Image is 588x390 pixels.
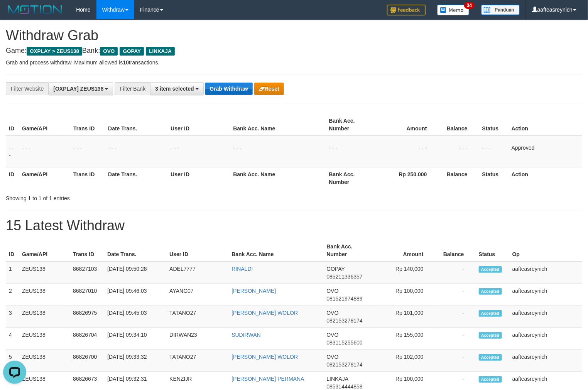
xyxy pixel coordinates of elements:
[166,350,228,372] td: TATANO27
[104,240,166,262] th: Date Trans.
[326,376,348,382] span: LINKAJA
[377,167,439,189] th: Rp 250.000
[231,332,260,338] a: SUDIRWAN
[375,306,435,328] td: Rp 101,000
[375,262,435,284] td: Rp 140,000
[6,328,19,350] td: 4
[19,136,70,167] td: - - -
[70,284,104,306] td: 86827010
[435,240,476,262] th: Balance
[6,350,19,372] td: 5
[19,284,70,306] td: ZEUS138
[326,361,362,368] span: Copy 082153278174 to clipboard
[509,114,582,136] th: Action
[6,59,582,66] p: Grab and process withdraw. Maximum allowed is transactions.
[509,306,582,328] td: aafteasreynich
[166,284,228,306] td: AYANG07
[166,262,228,284] td: ADEL7777
[437,5,470,15] img: Button%20Memo.svg
[231,288,276,294] a: [PERSON_NAME]
[326,383,362,390] span: Copy 085314444858 to clipboard
[105,136,167,167] td: - - -
[70,262,104,284] td: 86827103
[479,167,509,189] th: Status
[70,328,104,350] td: 86826704
[230,167,326,189] th: Bank Acc. Name
[326,332,338,338] span: OVO
[104,328,166,350] td: [DATE] 09:34:10
[326,266,345,272] span: GOPAY
[19,328,70,350] td: ZEUS138
[6,28,582,43] h1: Withdraw Grab
[230,136,326,167] td: - - -
[6,240,19,262] th: ID
[228,240,323,262] th: Bank Acc. Name
[375,328,435,350] td: Rp 155,000
[479,310,502,317] span: Accepted
[166,328,228,350] td: DIRWAN23
[115,82,150,95] div: Filter Bank
[53,86,103,92] span: [OXPLAY] ZEUS138
[104,306,166,328] td: [DATE] 09:45:03
[6,218,582,233] h1: 15 Latest Withdraw
[167,114,230,136] th: User ID
[105,114,167,136] th: Date Trans.
[167,167,230,189] th: User ID
[231,376,304,382] a: [PERSON_NAME] PERMANA
[479,354,502,361] span: Accepted
[6,47,582,55] h4: Game: Bank:
[19,240,70,262] th: Game/API
[19,306,70,328] td: ZEUS138
[326,288,338,294] span: OVO
[326,310,338,316] span: OVO
[70,136,105,167] td: - - -
[481,5,520,15] img: panduan.png
[435,350,476,372] td: -
[375,240,435,262] th: Amount
[19,262,70,284] td: ZEUS138
[123,59,129,66] strong: 10
[509,240,582,262] th: Op
[509,167,582,189] th: Action
[375,350,435,372] td: Rp 102,000
[439,167,479,189] th: Balance
[104,262,166,284] td: [DATE] 09:50:28
[70,114,105,136] th: Trans ID
[166,306,228,328] td: TATANO27
[70,167,105,189] th: Trans ID
[3,3,26,26] button: Open LiveChat chat widget
[479,266,502,273] span: Accepted
[155,86,194,92] span: 3 item selected
[509,328,582,350] td: aafteasreynich
[254,83,284,95] button: Reset
[167,136,230,167] td: - - -
[120,47,144,56] span: GOPAY
[146,47,175,56] span: LINKAJA
[476,240,509,262] th: Status
[435,306,476,328] td: -
[6,136,19,167] td: - - -
[435,284,476,306] td: -
[479,376,502,383] span: Accepted
[231,354,298,360] a: [PERSON_NAME] WOLOR
[105,167,167,189] th: Date Trans.
[70,306,104,328] td: 86826975
[6,306,19,328] td: 3
[439,114,479,136] th: Balance
[326,136,377,167] td: - - -
[326,354,338,360] span: OVO
[104,350,166,372] td: [DATE] 09:33:32
[231,310,298,316] a: [PERSON_NAME] WOLOR
[509,136,582,167] td: Approved
[19,114,70,136] th: Game/API
[104,284,166,306] td: [DATE] 09:46:03
[326,295,362,302] span: Copy 081521974889 to clipboard
[19,350,70,372] td: ZEUS138
[479,288,502,295] span: Accepted
[70,350,104,372] td: 86826700
[435,262,476,284] td: -
[6,167,19,189] th: ID
[326,274,362,280] span: Copy 085211336357 to clipboard
[377,136,439,167] td: - - -
[375,284,435,306] td: Rp 100,000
